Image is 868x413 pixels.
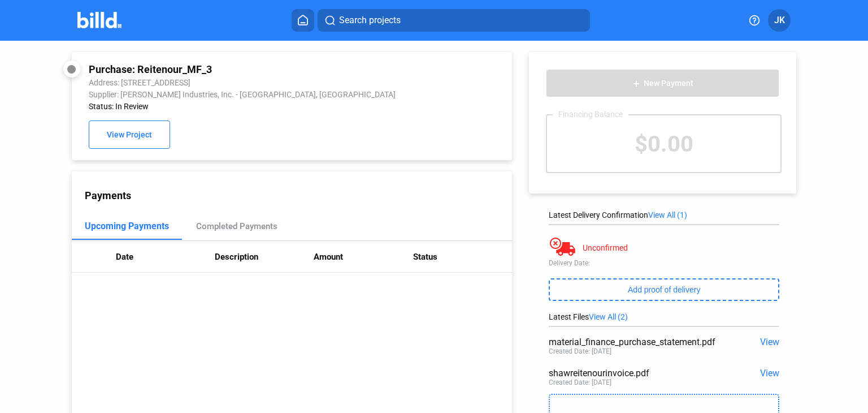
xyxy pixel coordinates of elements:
[314,241,413,273] th: Amount
[628,285,700,294] span: Add proof of delivery
[774,14,785,27] span: JK
[89,90,414,99] div: Supplier: [PERSON_NAME] Industries, Inc. - [GEOGRAPHIC_DATA], [GEOGRAPHIC_DATA]
[89,78,414,87] div: Address: [STREET_ADDRESS]
[107,131,152,140] span: View Project
[648,210,687,220] span: View All (1)
[549,337,733,347] div: material_finance_purchase_statement.pdf
[549,312,779,321] div: Latest Files
[549,278,779,301] button: Add proof of delivery
[196,221,277,231] div: Completed Payments
[583,243,628,252] div: Unconfirmed
[89,63,414,75] div: Purchase: Reitenour_MF_3
[632,79,641,88] mat-icon: add
[644,79,693,88] span: New Payment
[116,241,215,273] th: Date
[339,14,401,27] span: Search projects
[318,9,590,32] button: Search projects
[760,368,779,378] span: View
[546,69,779,97] button: New Payment
[549,378,611,386] div: Created Date: [DATE]
[549,347,611,355] div: Created Date: [DATE]
[89,102,414,111] div: Status: In Review
[85,190,512,201] div: Payments
[549,259,779,267] div: Delivery Date:
[549,210,779,220] div: Latest Delivery Confirmation
[215,241,314,273] th: Description
[553,110,628,119] div: Financing Balance
[413,241,512,273] th: Status
[77,12,122,28] img: Billd Company Logo
[547,115,780,172] div: $0.00
[760,337,779,347] span: View
[89,121,170,149] button: View Project
[768,9,791,32] button: JK
[589,312,628,321] span: View All (2)
[549,368,733,378] div: shawreitenourinvoice.pdf
[85,221,169,231] div: Upcoming Payments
